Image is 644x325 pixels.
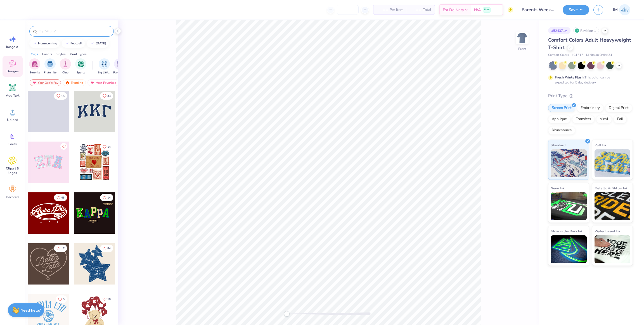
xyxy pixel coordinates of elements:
[29,58,40,75] div: filter for Sorority
[548,27,570,34] div: # 524371A
[44,58,56,75] div: filter for Fraternity
[29,39,60,48] button: homecoming
[517,32,528,44] img: Front
[423,7,431,13] span: Total
[551,235,587,263] img: Glow in the Dark Ink
[595,149,631,177] img: Puff Ink
[572,53,583,58] span: # C1717
[7,118,18,122] span: Upload
[548,104,575,112] div: Screen Print
[573,27,599,34] div: Revision 1
[75,58,86,75] button: filter button
[337,5,359,15] input: – –
[595,185,628,191] span: Metallic & Glitter Ink
[596,115,612,123] div: Vinyl
[63,79,86,86] div: Trending
[107,95,111,97] span: 33
[577,104,603,112] div: Embroidery
[595,142,606,148] span: Puff Ink
[75,58,86,75] div: filter for Sports
[60,58,71,75] button: filter button
[62,39,85,48] button: football
[90,42,94,45] img: trend_line.gif
[113,58,126,75] button: filter button
[20,308,41,313] strong: Need help?
[107,145,111,148] span: 14
[595,192,631,220] img: Metallic & Glitter Ink
[98,58,111,75] div: filter for Big Little Reveal
[117,61,123,67] img: Parent's Weekend Image
[61,95,65,97] span: 15
[548,115,570,123] div: Applique
[548,93,633,99] div: Print Type
[32,61,38,67] img: Sorority Image
[96,42,106,45] div: halloween
[107,196,111,199] span: 14
[78,61,84,67] img: Sports Image
[44,71,56,75] span: Fraternity
[87,39,109,48] button: [DATE]
[563,5,589,15] button: Save
[474,7,481,13] span: N/A
[56,52,66,57] div: Styles
[551,228,583,234] span: Glow in the Dark Ink
[47,61,53,67] img: Fraternity Image
[38,42,57,45] div: homecoming
[555,75,624,85] div: This color can be expedited for 5 day delivery.
[65,81,70,85] img: trending.gif
[90,81,94,85] img: most_fav.gif
[548,126,575,135] div: Rhinestones
[377,7,388,13] span: – –
[548,37,631,51] span: Comfort Colors Adult Heavyweight T-Shirt
[70,52,87,57] div: Print Types
[54,194,67,201] button: Like
[56,295,67,303] button: Like
[6,69,19,73] span: Designs
[595,228,620,234] span: Water based Ink
[101,61,107,67] img: Big Little Reveal Image
[551,192,587,220] img: Neon Ink
[87,79,119,86] div: Most Favorited
[60,58,71,75] div: filter for Club
[8,142,17,146] span: Greek
[31,52,38,57] div: Orgs
[100,143,113,150] button: Like
[551,185,564,191] span: Neon Ink
[100,194,113,201] button: Like
[443,7,464,13] span: Est. Delivery
[6,93,19,98] span: Add Text
[60,143,67,150] button: Like
[30,71,40,75] span: Sorority
[65,42,69,45] img: trend_line.gif
[551,142,565,148] span: Standard
[113,71,126,75] span: Parent's Weekend
[70,42,82,45] div: football
[100,245,113,252] button: Like
[42,52,52,57] div: Events
[44,58,56,75] button: filter button
[62,61,68,67] img: Club Image
[107,298,111,301] span: 10
[517,4,558,15] input: Untitled Design
[98,71,111,75] span: Big Little Reveal
[100,295,113,303] button: Like
[113,58,126,75] div: filter for Parent's Weekend
[77,71,85,75] span: Sports
[3,166,22,175] span: Clipart & logos
[595,235,631,263] img: Water based Ink
[410,7,421,13] span: – –
[619,4,630,15] img: John Michael Binayas
[61,247,65,250] span: 17
[54,92,67,100] button: Like
[100,92,113,100] button: Like
[555,75,584,80] strong: Fresh Prints Flash:
[284,311,290,317] div: Accessibility label
[610,4,633,15] a: JM
[32,42,37,45] img: trend_line.gif
[107,247,111,250] span: 84
[98,58,111,75] button: filter button
[586,53,614,58] span: Minimum Order: 24 +
[390,7,403,13] span: Per Item
[39,28,110,34] input: Try "Alpha"
[29,58,40,75] button: filter button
